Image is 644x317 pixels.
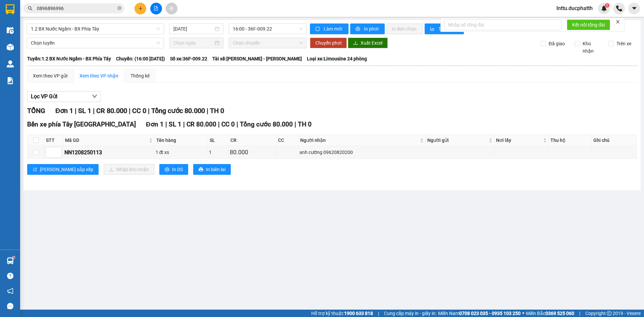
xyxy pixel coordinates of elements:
span: ⚪️ [522,312,524,315]
span: Người gửi [427,137,487,144]
span: Tổng cước 80.000 [151,107,205,115]
span: Miền Bắc [526,310,574,317]
span: Cung cấp máy in - giấy in: [384,310,436,317]
span: | [183,120,185,128]
th: CR [229,135,276,146]
span: | [129,107,130,115]
span: | [294,120,296,128]
button: aim [166,3,177,14]
button: syncLàm mới [310,23,348,34]
span: | [378,310,379,317]
span: sort-ascending [33,167,37,172]
button: plus [135,3,146,14]
span: close-circle [117,5,121,12]
span: search [28,6,33,11]
button: Kết nối tổng đài [567,19,610,30]
span: Kho nhận [580,40,603,55]
span: Làm mới [324,25,343,33]
span: download [353,41,358,46]
span: In biên lai [206,166,225,173]
span: Hỗ trợ kỹ thuật: [311,310,373,317]
span: printer [199,167,203,172]
span: Kết nối tổng đài [572,21,605,29]
img: logo-vxr [6,4,14,14]
strong: 0708 023 035 - 0935 103 250 [459,311,521,316]
img: warehouse-icon [7,44,14,51]
span: bar-chart [430,27,436,32]
div: Thống kê [130,72,150,80]
span: printer [356,27,361,32]
span: TH 0 [298,120,312,128]
button: downloadXuất Excel [348,38,388,48]
span: | [148,107,150,115]
span: notification [7,288,13,294]
span: | [165,120,167,128]
span: Xuất Excel [361,39,382,47]
div: anh cường 09620820200 [300,149,424,156]
button: Lọc VP Gửi [27,91,101,102]
span: | [236,120,238,128]
span: Đơn 1 [55,107,73,115]
span: [PERSON_NAME] sắp xếp [40,166,93,173]
img: phone-icon [616,5,622,11]
button: printerIn biên lai [193,164,231,175]
th: Tên hàng [155,135,208,146]
span: 1.2 BX Nước Ngầm - BX Phía Tây [31,24,160,34]
span: Lọc VP Gửi [31,92,57,101]
span: | [93,107,95,115]
span: Người nhận [300,137,419,144]
span: Tài xế: [PERSON_NAME] - [PERSON_NAME] [212,55,302,62]
button: bar-chartThống kê [425,23,464,34]
span: copyright [607,311,611,316]
input: Tìm tên, số ĐT hoặc mã đơn [37,5,116,12]
input: 12/08/2025 [173,25,213,33]
span: CR 80.000 [186,120,216,128]
span: aim [169,6,174,11]
img: icon-new-feature [601,5,607,11]
div: 80.000 [230,148,275,157]
span: sync [315,27,321,32]
span: plus [138,6,143,11]
div: Xem theo VP gửi [33,72,67,80]
th: CC [276,135,299,146]
div: NN1208250113 [64,148,153,157]
th: Ghi chú [592,135,637,146]
button: printerIn DS [159,164,188,175]
span: | [579,310,580,317]
span: | [218,120,220,128]
span: Đơn 1 [146,120,164,128]
span: 16:00 - 36F-009.22 [233,24,303,34]
div: 1 đt xs [156,149,207,156]
button: sort-ascending[PERSON_NAME] sắp xếp [27,164,99,175]
span: Chọn tuyến [31,38,160,48]
span: file-add [154,6,158,11]
th: STT [44,135,63,146]
b: Tuyến: 1.2 BX Nước Ngầm - BX Phía Tây [27,56,111,61]
span: lnttu.ducphatth [551,4,598,12]
img: warehouse-icon [7,27,14,34]
span: Chuyến: (16:00 [DATE]) [116,55,165,62]
span: Mã GD [65,137,148,144]
th: Thu hộ [549,135,592,146]
span: SL 1 [78,107,91,115]
span: Số xe: 36F-009.22 [170,55,207,62]
span: Tổng cước 80.000 [240,120,293,128]
span: CC 0 [221,120,235,128]
span: In phơi [364,25,379,33]
strong: 0369 525 060 [545,311,574,316]
sup: 1 [13,256,15,258]
span: Miền Nam [438,310,521,317]
button: printerIn phơi [350,23,385,34]
span: close-circle [117,6,121,10]
span: close [615,19,620,24]
div: 1 [209,149,227,156]
button: file-add [150,3,162,14]
th: SL [208,135,229,146]
span: | [207,107,208,115]
span: 1 [606,3,608,8]
span: SL 1 [169,120,181,128]
span: caret-down [631,5,637,11]
strong: 1900 633 818 [344,311,373,316]
span: CR 80.000 [96,107,127,115]
span: Đã giao [546,40,568,47]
